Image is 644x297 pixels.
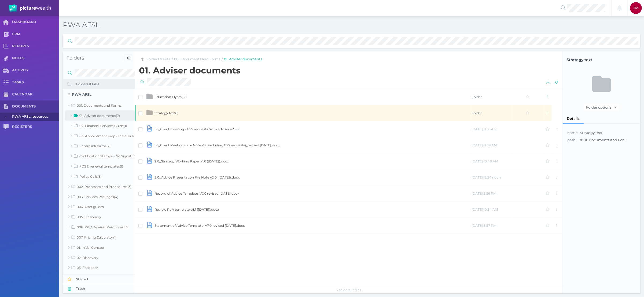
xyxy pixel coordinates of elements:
[9,4,51,12] img: PW
[139,65,561,76] h2: 01. Adviser documents
[65,110,135,121] a: 01. Adviser documents(7)
[63,202,135,212] a: 004. User guides
[222,57,223,62] span: /
[76,287,135,291] span: Trash
[12,92,59,97] span: CALENDAR
[553,79,560,86] button: Reload the list of files from server
[154,137,471,153] td: 1.0_Client Meeting - File Note V3 (excluding CSS requests)_revised [DATE].docx
[63,181,135,192] a: 002. Processes and Procedures(3)
[12,80,59,85] span: TASKS
[63,284,135,293] button: Trash
[580,131,602,135] span: Strategy text
[472,159,498,163] span: [DATE] 10:48 AM
[63,263,135,273] a: 03. Feedback
[63,273,135,283] a: 05. Advice
[12,104,59,109] span: DOCUMENTS
[472,207,498,211] span: [DATE] 10:34 AM
[472,127,496,131] span: [DATE] 11:56 AM
[63,274,135,284] button: Starred
[67,55,122,61] h4: Folders
[154,185,471,202] td: Record of Advice Template_V7.0 revised [DATE].docx
[234,127,240,131] span: • v2
[63,222,135,232] a: 006. PWA Adviser Resources(16)
[65,141,135,151] a: Centrelink forms(2)
[545,79,551,86] button: Download selected files
[63,242,135,253] a: 01. Initial Contact
[76,277,135,281] span: Starred
[154,111,178,115] span: Strategy text ( 1 )
[63,100,135,110] a: 001. Documents and Forms
[633,6,639,10] span: JM
[154,89,471,105] td: Education Flyers(51)
[63,212,135,222] a: 005. Stationery
[566,57,636,63] span: Click to copy folder name to clipboard
[65,131,135,141] a: 03. Appointment prep - Initial or Review(6)
[154,105,471,121] td: Strategy text(1)
[568,138,576,142] span: path
[224,57,262,62] a: 01. Adviser documents
[563,114,584,123] div: Details
[63,253,135,263] a: 02. Discovery
[580,138,628,143] span: /001. Documents and Forms/01. Adviser documents/Strategy text
[566,57,636,63] span: Strategy text
[65,171,135,181] a: Policy Calls(5)
[12,32,59,36] span: CRM
[174,57,220,62] a: 001. Documents and Forms
[76,82,135,86] span: Folders & Files
[12,68,59,73] span: ACTIVITY
[154,121,471,137] td: 1.0_Client meeting - CSS requests from adviser v2 •v2
[63,89,135,100] a: PWA AFSL
[154,202,471,218] td: Review RoA template v6.1 ([DATE]).docx
[172,57,173,62] span: /
[584,104,619,110] button: Folder options
[630,2,642,14] div: Jonathon Martino
[65,121,135,131] a: 02. Financial Services Guide(1)
[63,232,135,242] a: 007. Pricing Calculator(1)
[12,113,57,121] span: PWA AFSL resources
[472,175,501,179] span: [DATE] 12:24 noon
[154,218,471,234] td: Statement of Advice Template_V7.0 revised [DATE].docx
[472,143,497,147] span: [DATE] 11:09 AM
[337,288,361,292] span: 2 folders, 7 files
[12,44,59,49] span: REPORTS
[471,89,511,105] td: Folder
[584,105,613,109] span: Folder options
[65,151,135,161] a: Certification Stamps - No Signature(6)
[471,105,511,121] td: Folder
[154,169,471,185] td: 3.0_Advice Presentation File Note v2.0 ([DATE]).docx
[472,224,496,228] span: [DATE] 3:57 PM
[12,56,59,61] span: NOTES
[568,131,578,135] span: This is the folder name
[63,192,135,202] a: 003. Services Packages(4)
[65,161,135,171] a: FDS & renewal templates(1)
[12,125,59,129] span: REGISTERS
[12,20,59,24] span: DASHBOARD
[154,95,187,99] span: Education Flyers ( 51 )
[63,79,135,89] button: Folders & Files
[472,191,496,195] span: [DATE] 3:56 PM
[63,21,448,30] h3: PWA AFSL
[154,153,471,169] td: 2.0_Strategy Working Paper v1.6 ([DATE]).docx
[146,57,170,62] a: Folders & Files
[139,56,146,63] button: Go to parent folder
